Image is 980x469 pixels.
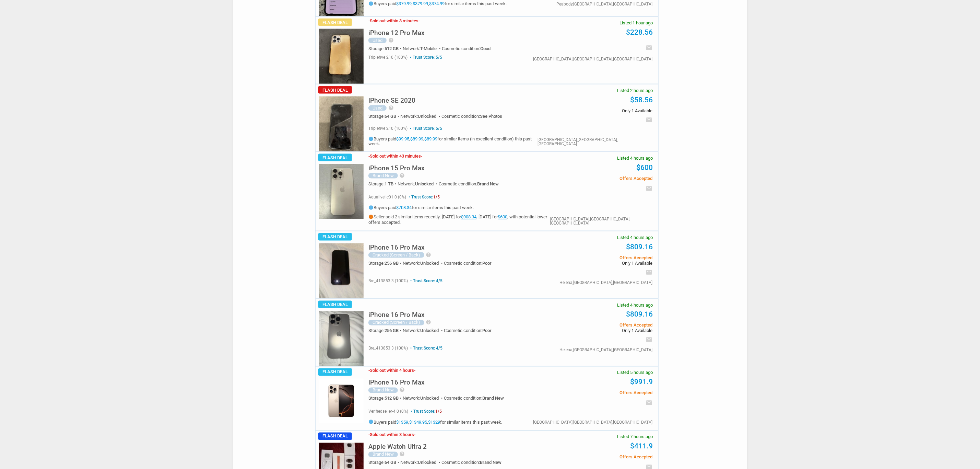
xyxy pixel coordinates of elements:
[368,182,398,186] div: Storage:
[444,261,492,265] div: Cosmetic condition:
[368,320,424,325] div: Cracked (Screen / Back)
[368,261,403,265] div: Storage:
[318,86,352,94] span: Flash Deal
[407,195,440,199] span: Trust Score:
[409,346,442,351] span: Trust Score: 4/5
[368,214,550,225] h5: Seller sold 2 similar items recently: [DATE] for , [DATE] for , with potential lower offers accep...
[403,261,444,265] div: Network:
[559,281,653,285] div: Helena,[GEOGRAPHIC_DATA],[GEOGRAPHIC_DATA]
[646,116,653,123] i: email
[368,31,425,36] a: iPhone 12 Pro Max
[420,396,439,401] span: Unlocked
[368,205,374,210] i: info
[482,328,492,333] span: Poor
[319,96,364,151] img: s-l225.jpg
[550,217,653,225] div: [GEOGRAPHIC_DATA],[GEOGRAPHIC_DATA],[GEOGRAPHIC_DATA]
[418,18,420,23] span: -
[368,444,427,450] h5: Apple Watch Ultra 2
[556,2,653,6] div: Peabody,[GEOGRAPHIC_DATA],[GEOGRAPHIC_DATA]
[318,154,352,161] span: Flash Deal
[396,1,412,7] a: $379.99
[368,214,374,219] i: info
[385,396,399,401] span: 512 GB
[385,261,399,266] span: 256 GB
[368,278,408,283] span: bre_413853 3 (100%)
[385,181,393,186] span: 1 TB
[368,18,370,23] span: -
[549,255,652,260] span: Offers Accepted
[400,451,405,457] i: help
[429,1,445,7] a: $374.99
[396,205,412,210] a: $708.34
[420,261,439,266] span: Unlocked
[318,233,352,241] span: Flash Deal
[368,153,370,159] span: -
[409,55,442,60] span: Trust Score: 5/5
[403,396,444,401] div: Network:
[368,173,398,179] div: Brand New
[414,432,415,437] span: -
[559,348,653,352] div: Helena,[GEOGRAPHIC_DATA],[GEOGRAPHIC_DATA]
[368,379,425,386] h5: iPhone 16 Pro Max
[428,420,440,425] a: $1329
[424,137,437,142] a: $89.99
[396,137,409,142] a: $99.95
[626,243,653,251] a: $809.16
[617,88,653,93] span: Listed 2 hours ago
[396,420,408,425] a: $1359
[441,460,501,465] div: Cosmetic condition:
[318,301,352,308] span: Flash Deal
[477,181,499,186] span: Brand New
[415,181,434,186] span: Unlocked
[368,19,420,23] h3: Sold out within 3 minutes
[418,460,436,465] span: Unlocked
[409,126,442,131] span: Trust Score: 5/5
[646,400,653,407] i: email
[549,329,652,333] span: Only 1 Available
[368,46,403,51] div: Storage:
[420,328,439,333] span: Unlocked
[617,235,653,240] span: Listed 4 hours ago
[368,452,398,457] div: Brand New
[630,96,653,104] a: $58.56
[617,303,653,307] span: Listed 4 hours ago
[319,29,364,84] img: s-l225.jpg
[368,126,408,131] span: triplefive 210 (100%)
[368,252,424,258] div: Cracked (Screen / Back)
[368,420,502,425] h5: Buyers paid , , for similar items this past week.
[385,460,396,465] span: 64 GB
[368,1,374,6] i: info
[368,420,374,425] i: info
[403,329,444,333] div: Network:
[368,346,408,351] span: bre_413853 3 (100%)
[368,165,425,171] h5: iPhone 15 Pro Max
[368,368,370,373] span: -
[400,387,405,393] i: help
[420,46,437,51] span: T-Mobile
[368,1,507,6] h5: Buyers paid , , for similar items this past week.
[482,261,492,266] span: Poor
[368,55,408,60] span: triplefive 210 (100%)
[400,114,441,118] div: Network:
[319,243,364,298] img: s-l225.jpg
[319,379,364,423] img: s-l225.jpg
[538,138,652,146] div: [GEOGRAPHIC_DATA],[GEOGRAPHIC_DATA],[GEOGRAPHIC_DATA]
[400,173,405,178] i: help
[414,368,415,373] span: -
[444,396,504,401] div: Cosmetic condition:
[617,435,653,439] span: Listed 7 hours ago
[646,269,653,276] i: email
[388,37,394,43] i: help
[409,420,427,425] a: $1349.95
[426,320,432,325] i: help
[318,368,352,376] span: Flash Deal
[368,368,415,373] h3: Sold out within 4 hours
[368,38,387,43] div: Used
[368,312,425,318] h5: iPhone 16 Pro Max
[617,156,653,160] span: Listed 4 hours ago
[368,154,422,158] h3: Sold out within 43 minutes
[549,261,652,265] span: Only 1 Available
[368,433,415,437] h3: Sold out within 3 hours
[368,445,427,450] a: Apple Watch Ultra 2
[368,460,400,465] div: Storage:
